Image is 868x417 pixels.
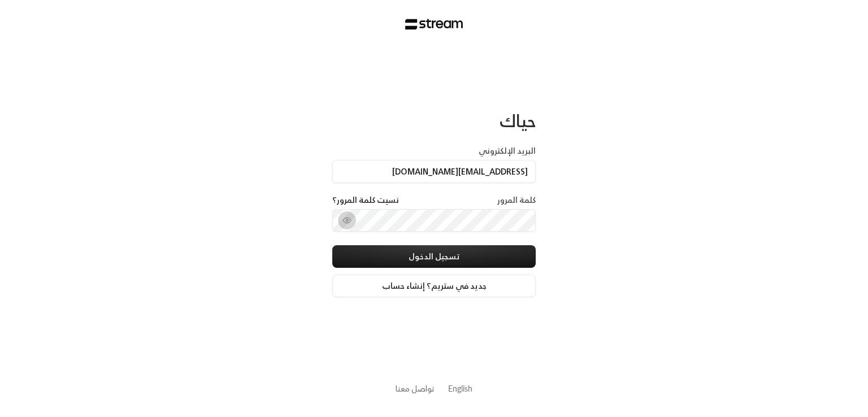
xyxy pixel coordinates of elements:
[396,383,435,394] button: تواصل معنا
[500,106,536,136] span: حياك
[332,275,536,297] a: جديد في ستريم؟ إنشاء حساب
[332,194,399,206] a: نسيت كلمة المرور؟
[338,211,356,229] button: toggle password visibility
[479,145,536,157] label: البريد الإلكتروني
[497,194,536,206] label: كلمة المرور
[448,378,472,399] a: English
[405,19,463,30] img: Stream Logo
[332,245,536,268] button: تسجيل الدخول
[396,381,435,396] a: تواصل معنا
